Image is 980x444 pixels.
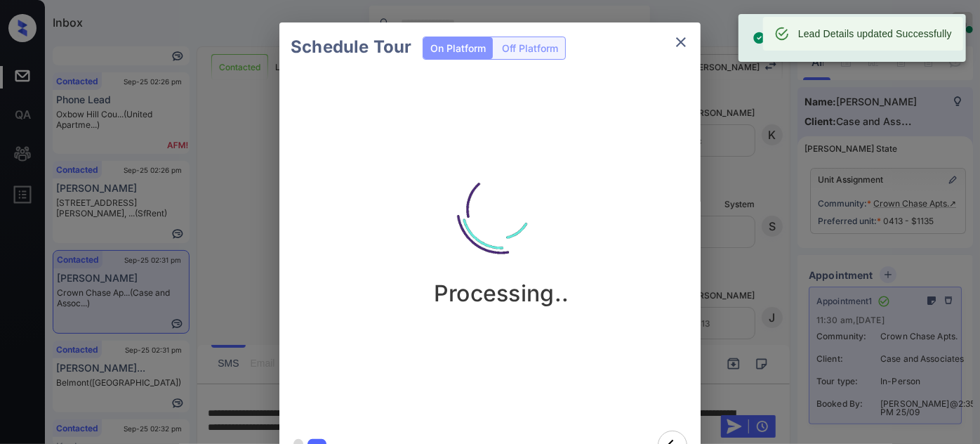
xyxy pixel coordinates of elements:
img: loading.aa47eedddbc51aad1905.gif [431,139,571,280]
p: Processing.. [434,280,569,307]
div: Tour with appointmentId 12857608 booked successfully [753,18,955,58]
button: close [667,28,695,56]
div: Lead Details updated Successfully [798,21,952,46]
h2: Schedule Tour [279,22,423,72]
